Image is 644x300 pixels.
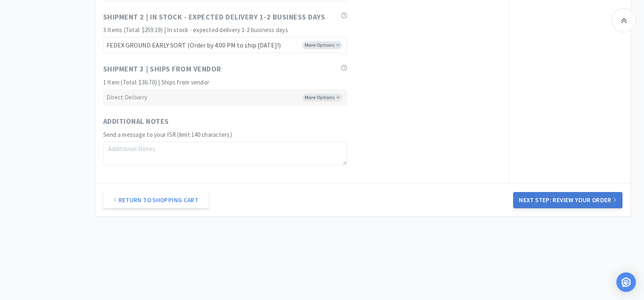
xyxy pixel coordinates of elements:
div: Open Intercom Messenger [616,272,636,292]
span: 1 Item (Total: $36.70) | Ships from vendor [103,78,210,86]
span: 3 Items (Total: $259.19) | In stock - expected delivery 1-2 business days [103,26,288,34]
span: Send a message to your ISR (limit 140 characters) [103,131,232,138]
a: Return to Shopping Cart [103,192,209,208]
span: Additional Notes [103,116,169,127]
span: Shipment 3 | Ships from vendor [103,63,221,75]
button: Next Step: Review Your Order [513,192,622,208]
span: Shipment 2 | In stock - expected delivery 1-2 business days [103,11,325,23]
